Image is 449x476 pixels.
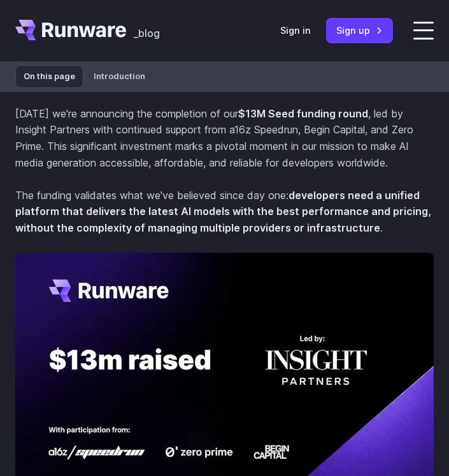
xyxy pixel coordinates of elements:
span: Introduction [94,70,160,83]
p: [DATE] we're announcing the completion of our , led by Insight Partners with continued support fr... [15,106,434,171]
a: Sign in [280,23,311,38]
strong: developers need a unified platform that delivers the latest AI models with the best performance a... [15,189,431,234]
a: Sign up [326,18,393,43]
p: The funding validates what we've believed since day one: . [15,188,434,237]
span: On this page [15,65,83,87]
strong: $13M Seed funding round [238,107,368,120]
span: _blog [134,28,160,38]
a: Go to / [15,20,126,40]
a: _blog [134,20,160,40]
